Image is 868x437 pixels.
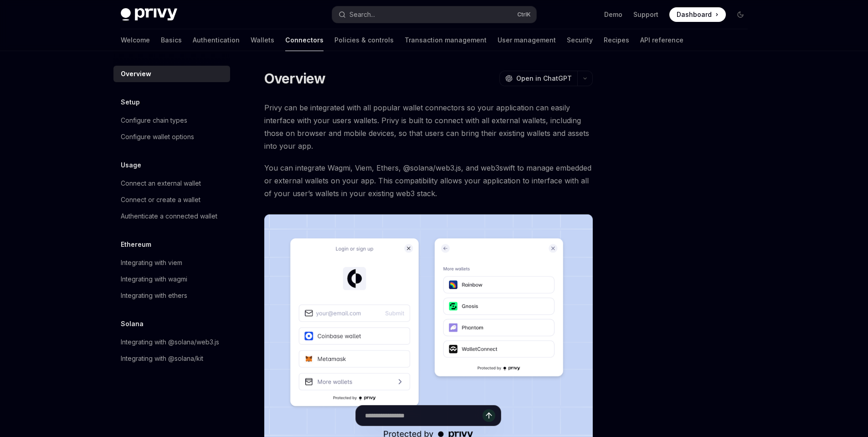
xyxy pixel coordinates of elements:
img: dark logo [121,8,177,21]
span: Open in ChatGPT [516,74,572,83]
a: Authenticate a connected wallet [113,208,230,224]
h5: Setup [121,97,140,108]
a: Support [633,10,658,19]
span: Dashboard [677,10,712,19]
a: Configure chain types [113,112,230,129]
div: Connect or create a wallet [121,194,200,205]
button: Search...CtrlK [332,6,536,23]
span: You can integrate Wagmi, Viem, Ethers, @solana/web3.js, and web3swift to manage embedded or exter... [264,161,593,200]
a: Connect an external wallet [113,175,230,192]
div: Overview [121,68,151,79]
a: Security [567,29,593,51]
div: Integrating with viem [121,257,182,268]
a: Transaction management [405,29,487,51]
div: Configure wallet options [121,131,194,142]
a: Overview [113,66,230,82]
a: Connectors [285,29,324,51]
a: Integrating with ethers [113,287,230,304]
div: Search... [349,9,375,20]
a: Authentication [193,29,240,51]
button: Open in ChatGPT [499,71,577,86]
a: User management [498,29,556,51]
a: API reference [640,29,683,51]
span: Privy can be integrated with all popular wallet connectors so your application can easily interfa... [264,101,593,152]
a: Integrating with wagmi [113,271,230,287]
button: Send message [483,409,495,422]
h1: Overview [264,70,326,87]
h5: Solana [121,318,144,329]
div: Connect an external wallet [121,178,201,189]
div: Integrating with wagmi [121,274,187,285]
a: Configure wallet options [113,129,230,145]
div: Integrating with @solana/kit [121,353,203,364]
h5: Ethereum [121,239,151,250]
a: Wallets [251,29,274,51]
div: Configure chain types [121,115,187,126]
button: Toggle dark mode [733,7,748,22]
a: Policies & controls [334,29,394,51]
a: Dashboard [669,7,726,22]
a: Basics [161,29,182,51]
a: Recipes [604,29,629,51]
h5: Usage [121,160,141,171]
a: Connect or create a wallet [113,192,230,208]
a: Welcome [121,29,150,51]
a: Integrating with viem [113,255,230,271]
div: Integrating with ethers [121,290,187,301]
div: Integrating with @solana/web3.js [121,337,219,348]
span: Ctrl K [517,11,531,18]
a: Integrating with @solana/web3.js [113,334,230,350]
a: Integrating with @solana/kit [113,350,230,367]
a: Demo [604,10,622,19]
div: Authenticate a connected wallet [121,211,217,222]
